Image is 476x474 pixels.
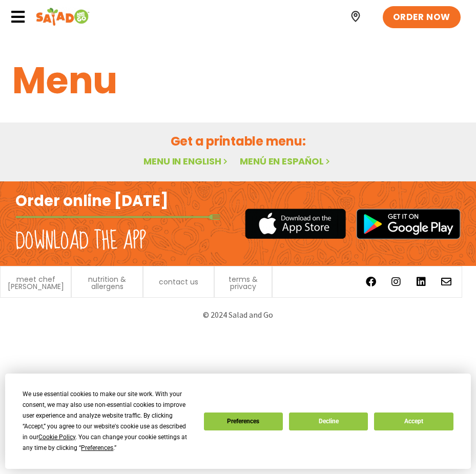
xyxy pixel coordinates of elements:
[77,276,137,290] a: nutrition & allergens
[81,444,113,451] span: Preferences
[12,132,464,150] h2: Get a printable menu:
[240,155,332,168] a: Menú en español
[5,374,471,469] div: Cookie Consent Prompt
[15,192,169,211] h2: Order online [DATE]
[159,278,198,285] a: contact us
[6,276,66,290] a: meet chef [PERSON_NAME]
[38,434,75,441] span: Cookie Policy
[356,209,461,239] img: google_play
[204,413,283,430] button: Preferences
[245,207,346,240] img: appstore
[220,276,266,290] a: terms & privacy
[374,413,453,430] button: Accept
[36,7,90,27] img: Header logo
[10,308,466,322] p: © 2024 Salad and Go
[12,53,464,108] h1: Menu
[23,389,191,454] div: We use essential cookies to make our site work. With your consent, we may also use non-essential ...
[393,11,450,24] span: ORDER NOW
[289,413,368,430] button: Decline
[383,6,461,29] a: ORDER NOW
[15,227,146,256] h2: Download the app
[143,155,230,168] a: Menu in English
[15,214,220,220] img: fork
